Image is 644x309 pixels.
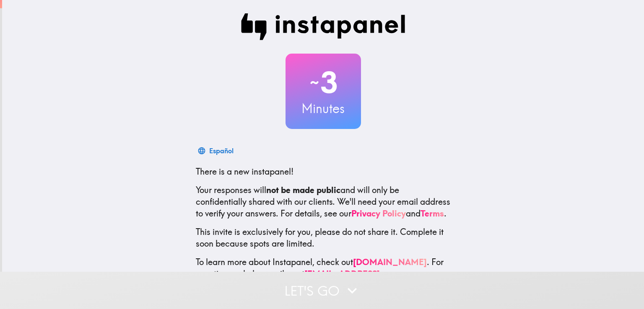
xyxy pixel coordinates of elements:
[196,256,451,291] p: To learn more about Instapanel, check out . For questions or help, email us at .
[196,166,293,177] span: There is a new instapanel!
[196,226,451,250] p: This invite is exclusively for you, please do not share it. Complete it soon because spots are li...
[286,100,361,117] h3: Minutes
[241,13,405,40] img: Instapanel
[421,208,444,219] a: Terms
[309,70,320,95] span: ~
[209,145,234,157] div: Español
[196,184,451,219] p: Your responses will and will only be confidentially shared with our clients. We'll need your emai...
[266,185,340,195] b: not be made public
[351,208,406,219] a: Privacy Policy
[286,65,361,100] h2: 3
[196,142,237,159] button: Español
[353,257,427,267] a: [DOMAIN_NAME]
